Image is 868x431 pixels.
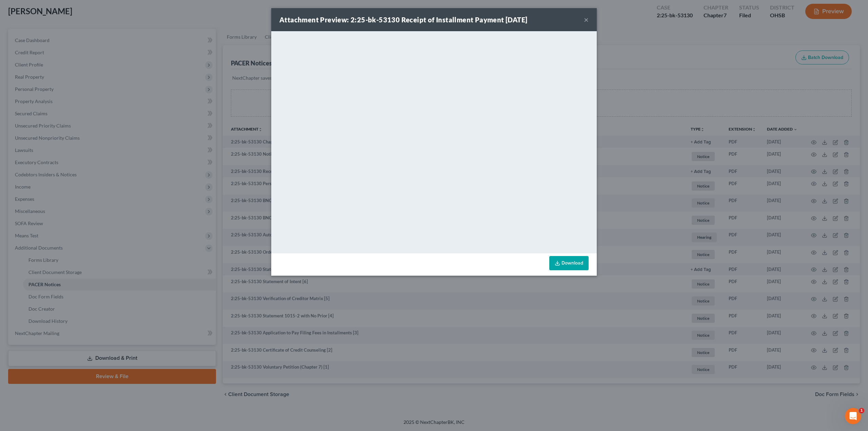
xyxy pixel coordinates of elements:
button: × [584,16,589,24]
a: Download [549,256,589,270]
span: 1 [859,408,864,413]
strong: Attachment Preview: 2:25-bk-53130 Receipt of Installment Payment [DATE] [279,16,527,24]
iframe: Intercom live chat [845,408,861,424]
iframe: <object ng-attr-data='[URL][DOMAIN_NAME]' type='application/pdf' width='100%' height='650px'></ob... [271,31,597,252]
